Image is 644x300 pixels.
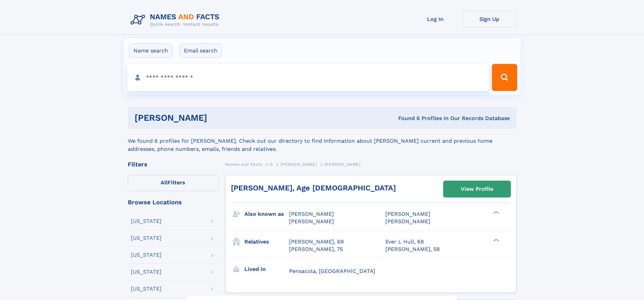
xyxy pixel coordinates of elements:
div: View Profile [461,181,493,197]
div: We found 6 profiles for [PERSON_NAME]. Check out our directory to find information about [PERSON_... [128,129,517,153]
button: Search Button [492,64,517,91]
a: Log In [408,11,462,27]
a: Names and Facts [225,160,262,168]
span: [PERSON_NAME] [289,211,334,217]
label: Filters [128,175,218,191]
h3: Relatives [244,236,289,248]
span: All [161,179,168,186]
span: [PERSON_NAME] [385,218,430,225]
a: [PERSON_NAME], 69 [289,238,344,246]
a: [PERSON_NAME], Age [DEMOGRAPHIC_DATA] [231,184,396,192]
label: Email search [180,44,222,58]
div: [US_STATE] [131,286,162,292]
input: search input [127,64,489,91]
a: [PERSON_NAME], 75 [289,246,343,253]
a: Sign Up [462,11,517,27]
span: Pensacola, [GEOGRAPHIC_DATA] [289,268,375,274]
a: View Profile [444,181,510,197]
span: [PERSON_NAME] [325,162,361,167]
div: [US_STATE] [131,252,162,258]
a: [PERSON_NAME] [281,160,317,168]
h3: Lived in [244,263,289,275]
div: ❯ [492,238,500,242]
div: [US_STATE] [131,218,162,224]
div: ❯ [492,210,500,215]
h1: [PERSON_NAME] [135,114,303,122]
div: [US_STATE] [131,269,162,275]
a: [PERSON_NAME], 58 [385,246,440,253]
span: D [270,162,273,167]
span: [PERSON_NAME] [385,211,430,217]
label: Name search [129,44,172,58]
div: [US_STATE] [131,235,162,241]
div: Found 6 Profiles In Our Records Database [303,115,510,122]
div: Browse Locations [128,199,218,205]
span: [PERSON_NAME] [281,162,317,167]
h3: Also known as [244,208,289,220]
div: Filters [128,161,218,167]
a: Ever L Hull, 68 [385,238,424,246]
img: Logo Names and Facts [128,11,225,29]
a: D [270,160,273,168]
span: [PERSON_NAME] [289,218,334,225]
